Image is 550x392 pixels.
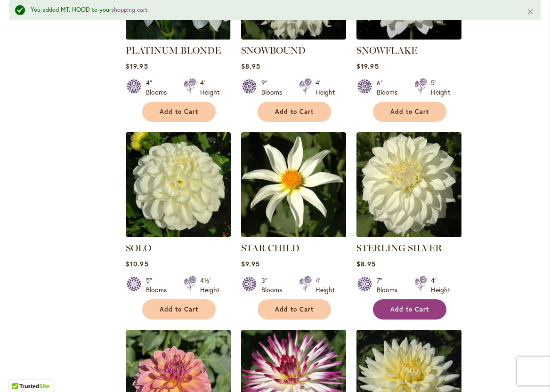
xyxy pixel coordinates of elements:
[258,102,331,122] button: Add to Cart
[142,102,216,122] button: Add to Cart
[356,45,417,56] a: SNOWFLAKE
[31,6,512,15] div: You added MT. HOOD to your .
[160,305,198,313] span: Add to Cart
[126,230,231,239] a: SOLO
[126,259,148,268] span: $10.95
[431,78,450,97] div: 5' Height
[142,299,216,320] button: Add to Cart
[275,108,314,116] span: Add to Cart
[241,62,260,71] span: $8.95
[315,78,335,97] div: 4' Height
[146,78,172,97] div: 4" Blooms
[241,132,346,237] img: STAR CHILD
[258,299,331,320] button: Add to Cart
[356,242,442,254] a: STERLING SILVER
[356,230,461,239] a: Sterling Silver
[126,32,231,41] a: PLATINUM BLONDE
[356,32,461,41] a: SNOWFLAKE
[160,108,198,116] span: Add to Cart
[261,78,288,97] div: 9" Blooms
[241,242,299,254] a: STAR CHILD
[275,305,314,313] span: Add to Cart
[241,45,306,56] a: SNOWBOUND
[315,276,335,295] div: 4' Height
[431,276,450,295] div: 4' Height
[373,102,446,122] button: Add to Cart
[146,276,172,295] div: 5" Blooms
[377,78,403,97] div: 6" Blooms
[356,132,461,237] img: Sterling Silver
[200,276,219,295] div: 4½' Height
[261,276,288,295] div: 3" Blooms
[390,108,429,116] span: Add to Cart
[356,62,379,71] span: $19.95
[126,242,151,254] a: SOLO
[200,78,219,97] div: 4' Height
[111,6,147,14] a: shopping cart
[241,32,346,41] a: Snowbound
[356,259,376,268] span: $8.95
[390,305,429,313] span: Add to Cart
[373,299,446,320] button: Add to Cart
[241,230,346,239] a: STAR CHILD
[126,132,231,237] img: SOLO
[126,45,221,56] a: PLATINUM BLONDE
[241,259,260,268] span: $9.95
[126,62,148,71] span: $19.95
[7,359,33,385] iframe: Launch Accessibility Center
[377,276,403,295] div: 7" Blooms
